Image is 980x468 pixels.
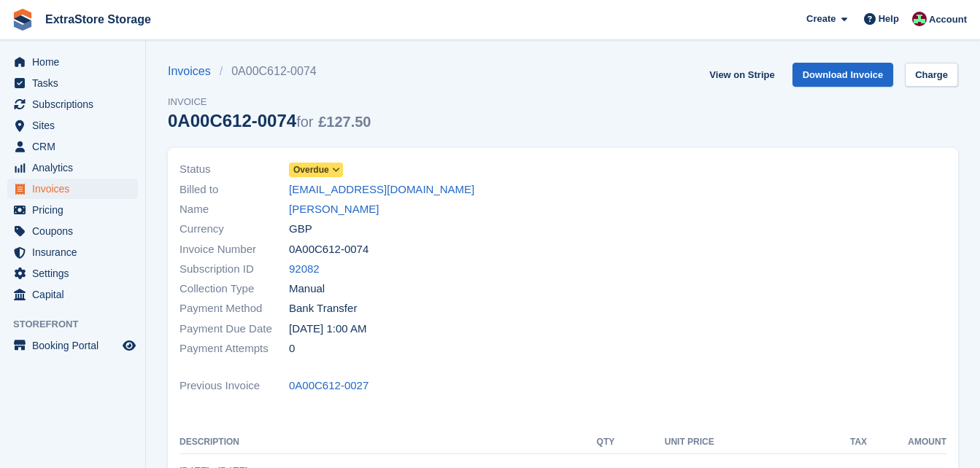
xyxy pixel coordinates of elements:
[289,201,379,218] a: [PERSON_NAME]
[7,136,138,157] a: menu
[7,52,138,72] a: menu
[180,378,289,394] span: Previous Invoice
[867,431,946,454] th: Amount
[180,161,289,178] span: Status
[714,431,867,454] th: Tax
[32,221,120,241] span: Coupons
[703,63,780,87] a: View on Stripe
[180,261,289,278] span: Subscription ID
[289,281,325,297] span: Manual
[7,115,138,136] a: menu
[32,136,120,157] span: CRM
[180,431,579,454] th: Description
[32,242,120,262] span: Insurance
[579,431,615,454] th: QTY
[289,300,357,317] span: Bank Transfer
[912,12,927,26] img: Chelsea Parker
[13,317,145,332] span: Storefront
[929,12,967,27] span: Account
[7,221,138,241] a: menu
[792,63,894,87] a: Download Invoice
[806,12,836,26] span: Create
[180,340,289,357] span: Payment Attempts
[32,179,120,199] span: Invoices
[293,163,329,176] span: Overdue
[180,321,289,338] span: Payment Due Date
[614,431,714,454] th: Unit Price
[289,161,343,178] a: Overdue
[318,114,371,130] span: £127.50
[289,221,312,238] span: GBP
[32,157,120,178] span: Analytics
[7,73,138,93] a: menu
[289,378,369,394] a: 0A00C612-0027
[32,73,120,93] span: Tasks
[32,200,120,220] span: Pricing
[289,241,369,258] span: 0A00C612-0074
[905,63,958,87] a: Charge
[32,115,120,136] span: Sites
[7,284,138,305] a: menu
[7,242,138,262] a: menu
[289,321,366,338] time: 2025-08-17 00:00:00 UTC
[180,241,289,258] span: Invoice Number
[180,221,289,238] span: Currency
[12,9,34,31] img: stora-icon-8386f47178a22dfd0bd8f6a31ec36ba5ce8667c1dd55bd0f319d3a0aa187defe.svg
[168,95,371,109] span: Invoice
[879,12,899,26] span: Help
[168,63,220,80] a: Invoices
[289,340,295,357] span: 0
[32,284,120,305] span: Capital
[168,111,371,130] div: 0A00C612-0074
[7,157,138,178] a: menu
[32,335,120,356] span: Booking Portal
[7,179,138,199] a: menu
[180,182,289,198] span: Billed to
[180,281,289,297] span: Collection Type
[39,7,157,31] a: ExtraStore Storage
[120,337,138,354] a: Preview store
[7,94,138,114] a: menu
[289,182,474,198] a: [EMAIL_ADDRESS][DOMAIN_NAME]
[32,94,120,114] span: Subscriptions
[32,52,120,72] span: Home
[180,300,289,317] span: Payment Method
[32,263,120,284] span: Settings
[7,335,138,356] a: menu
[7,263,138,284] a: menu
[168,63,371,80] nav: breadcrumbs
[296,114,313,130] span: for
[289,261,320,278] a: 92082
[180,201,289,218] span: Name
[7,200,138,220] a: menu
